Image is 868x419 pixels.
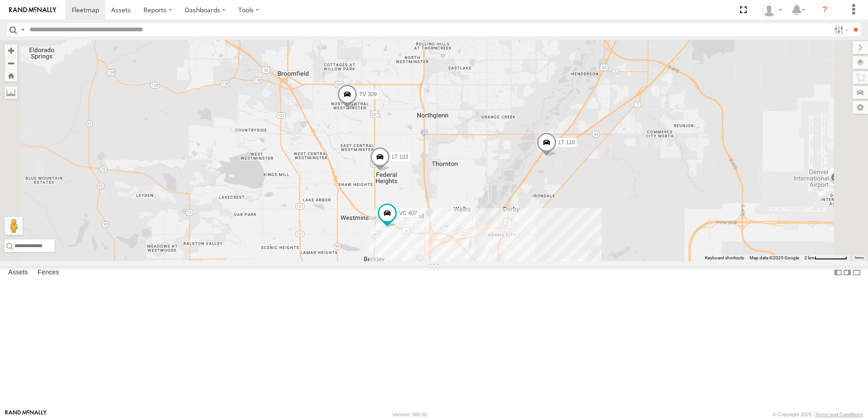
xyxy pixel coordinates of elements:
[843,266,852,279] label: Dock Summary Table to the Right
[33,266,64,279] label: Fences
[750,255,799,260] span: Map data ©2025 Google
[773,412,863,417] div: © Copyright 2025 -
[392,154,408,161] span: LT 103
[831,23,850,36] label: Search Filter Options
[4,266,32,279] label: Assets
[5,44,17,57] button: Zoom in
[399,210,417,217] span: VC 407
[5,410,47,419] a: Visit our Website
[854,256,864,260] a: Terms
[5,69,17,82] button: Zoom Home
[759,3,785,17] div: Bill Guildner
[5,86,17,99] label: Measure
[853,101,868,114] label: Map Settings
[833,266,843,279] label: Dock Summary Table to the Left
[705,255,744,261] button: Keyboard shortcuts
[5,57,17,69] button: Zoom out
[804,255,814,260] span: 2 km
[852,266,861,279] label: Hide Summary Table
[359,91,377,97] span: TV 309
[558,140,575,146] span: LT 110
[802,255,850,261] button: Map Scale: 2 km per 68 pixels
[19,23,26,36] label: Search Query
[393,412,427,417] div: Version: 305.02
[9,7,56,13] img: rand-logo.svg
[818,3,832,17] i: ?
[815,412,863,417] a: Terms and Conditions
[5,217,23,235] button: Drag Pegman onto the map to open Street View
